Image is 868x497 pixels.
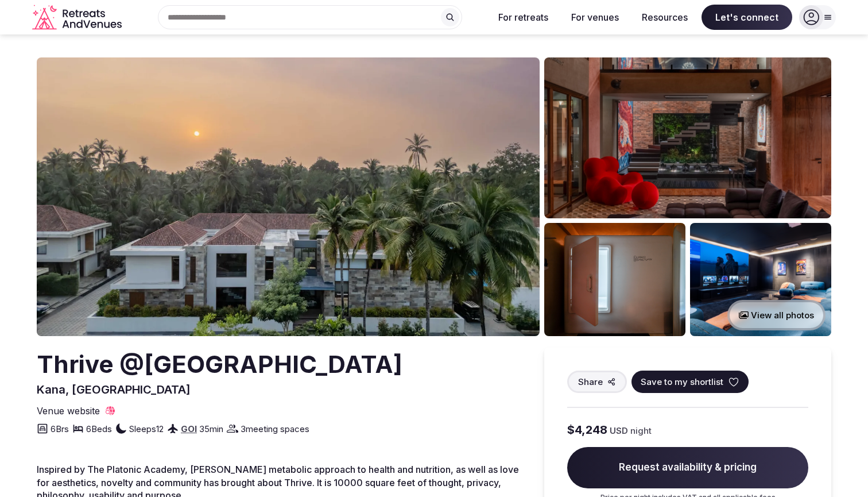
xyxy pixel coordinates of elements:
[181,423,197,434] a: GOI
[37,57,540,336] img: Venue cover photo
[690,223,831,336] img: Venue gallery photo
[562,5,628,30] button: For venues
[631,371,749,393] button: Save to my shortlist
[32,5,124,30] a: Visit the homepage
[544,57,831,218] img: Venue gallery photo
[633,5,697,30] button: Resources
[641,376,723,388] span: Save to my shortlist
[567,422,607,438] span: $4,248
[241,423,309,435] span: 3 meeting spaces
[51,423,69,435] span: 6 Brs
[129,423,164,435] span: Sleeps 12
[702,5,792,30] span: Let's connect
[727,300,826,330] button: View all photos
[567,371,627,393] button: Share
[37,383,191,396] span: Kana, [GEOGRAPHIC_DATA]
[630,425,652,437] span: night
[610,425,628,437] span: USD
[37,348,402,382] h2: Thrive @[GEOGRAPHIC_DATA]
[578,376,603,388] span: Share
[37,404,116,417] a: Venue website
[32,5,124,30] svg: Retreats and Venues company logo
[489,5,557,30] button: For retreats
[86,423,112,435] span: 6 Beds
[199,423,223,435] span: 35 min
[567,447,808,488] span: Request availability & pricing
[544,223,685,336] img: Venue gallery photo
[37,404,100,417] span: Venue website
